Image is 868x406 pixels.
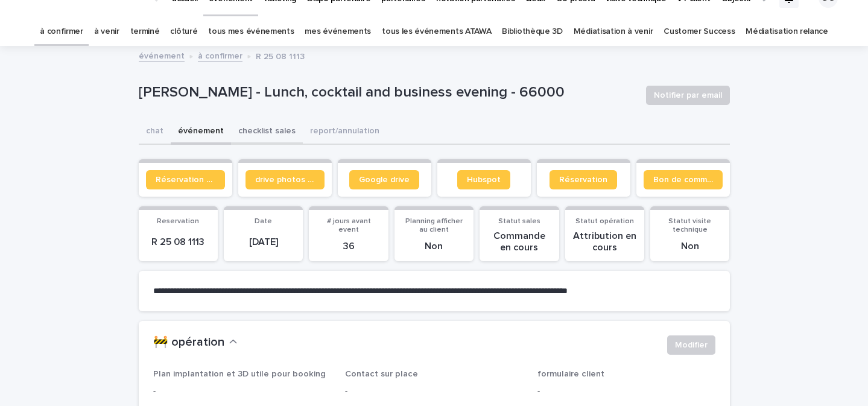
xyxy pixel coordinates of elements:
span: Plan implantation et 3D utile pour booking [153,370,326,378]
p: [DATE] [231,236,296,248]
span: Réservation client [156,176,215,184]
a: tous mes événements [208,17,294,46]
a: à confirmer [40,17,83,46]
span: Google drive [359,176,410,184]
a: Réservation client [146,170,225,189]
span: # jours avant event [327,218,371,233]
p: Attribution en cours [572,230,637,253]
span: Statut opération [575,218,634,225]
a: à confirmer [198,48,242,62]
a: Médiatisation relance [746,17,828,46]
a: Hubspot [457,170,510,189]
a: événement [139,48,185,62]
span: Planning afficher au client [405,218,463,233]
p: Non [657,241,722,252]
a: terminé [130,17,160,46]
button: checklist sales [231,119,303,145]
p: - [345,385,523,398]
span: drive photos coordinateur [255,176,315,184]
a: Réservation [550,170,617,189]
button: 🚧 opération [153,335,238,350]
span: Notifier par email [654,89,722,101]
a: Bon de commande [644,170,723,189]
p: Commande en cours [487,230,551,253]
span: Contact sur place [345,370,418,378]
p: Non [402,241,466,252]
button: Notifier par email [646,86,730,105]
h2: 🚧 opération [153,335,224,350]
span: Reservation [157,218,199,225]
button: report/annulation [303,119,387,145]
p: - [537,385,715,398]
a: Bibliothèque 3D [502,17,562,46]
a: clôturé [170,17,197,46]
a: Customer Success [664,17,735,46]
a: drive photos coordinateur [246,170,325,189]
span: Modifier [675,339,708,351]
button: événement [171,119,231,145]
a: mes événements [305,17,371,46]
a: Médiatisation à venir [574,17,653,46]
span: Réservation [559,176,607,184]
p: - [153,385,331,398]
a: Google drive [349,170,419,189]
button: Modifier [667,335,715,355]
p: [PERSON_NAME] - Lunch, cocktail and business evening - 66000 [139,84,636,101]
span: Bon de commande [653,176,713,184]
p: R 25 08 1113 [256,49,305,62]
span: Hubspot [467,176,501,184]
span: Statut sales [498,218,540,225]
span: formulaire client [537,370,604,378]
a: à venir [94,17,119,46]
a: tous les événements ATAWA [382,17,491,46]
span: Date [255,218,272,225]
p: 36 [316,241,381,252]
button: chat [139,119,171,145]
p: R 25 08 1113 [146,236,211,248]
span: Statut visite technique [668,218,711,233]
